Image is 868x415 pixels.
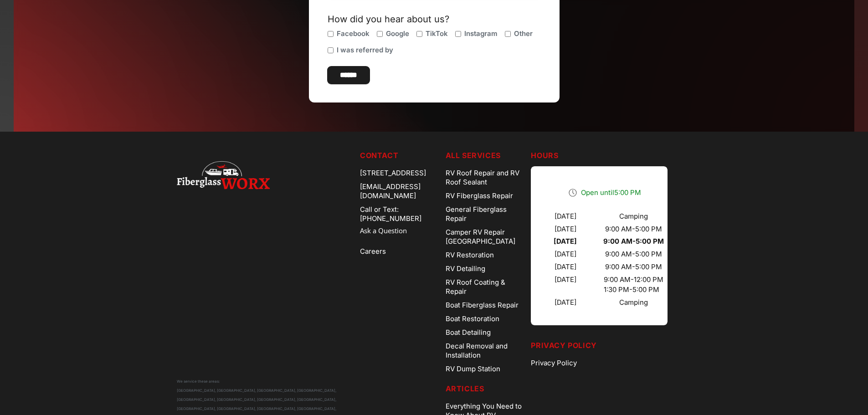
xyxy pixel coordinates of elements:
span: Other [514,29,533,38]
span: Instagram [464,29,498,38]
div: 9:00 AM - 5:00 PM [603,237,664,246]
h5: Hours [531,150,691,161]
div: Camping [619,298,648,307]
input: Google [377,31,383,37]
a: Boat Fiberglass Repair [446,298,524,312]
input: I was referred by [328,47,334,53]
a: Ask a Question [360,225,438,236]
div: [DATE] [555,262,576,272]
span: Google [386,29,409,38]
a: RV Detailing [446,262,524,276]
div: [DATE] [555,275,576,294]
div: [DATE] [555,212,576,221]
h5: Articles [446,383,524,394]
div: 9:00 AM - 5:00 PM [605,250,662,259]
h5: Contact [360,150,438,161]
h5: ALL SERVICES [446,150,524,161]
time: 5:00 PM [614,188,641,197]
div: 9:00 AM - 5:00 PM [605,225,662,234]
input: Facebook [328,31,334,37]
span: Open until [581,188,641,197]
a: RV Fiberglass Repair [446,189,524,203]
a: RV Restoration [446,248,524,262]
div: [DATE] [555,225,576,234]
a: Privacy Policy [531,356,691,370]
div: Camping [619,212,648,221]
a: RV Roof Repair and RV Roof Sealant [446,166,524,189]
span: Facebook [337,29,370,38]
div: [DATE] [554,237,577,246]
h5: Privacy Policy [531,340,691,351]
a: Boat Restoration [446,312,524,326]
a: Boat Detailing [446,326,524,339]
div: [DATE] [555,250,576,259]
a: Call or Text: [PHONE_NUMBER] [360,203,438,225]
span: TikTok [426,29,448,38]
a: RV Dump Station [446,362,524,376]
a: Decal Removal and Installation [446,339,524,362]
a: Camper RV Repair [GEOGRAPHIC_DATA] [446,225,524,248]
div: 1:30 PM - 5:00 PM [604,285,663,294]
input: Instagram [455,31,461,37]
div: [DATE] [555,298,576,307]
a: RV Roof Coating & Repair [446,276,524,298]
a: General Fiberglass Repair [446,203,524,225]
div: 9:00 AM - 12:00 PM [604,275,663,284]
input: Other [505,31,511,37]
div: How did you hear about us? [328,15,541,24]
div: [STREET_ADDRESS] [360,166,438,180]
a: Careers [360,245,438,258]
span: I was referred by [337,46,393,55]
div: [EMAIL_ADDRESS][DOMAIN_NAME] [360,180,438,203]
div: 9:00 AM - 5:00 PM [605,262,662,272]
input: TikTok [416,31,422,37]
